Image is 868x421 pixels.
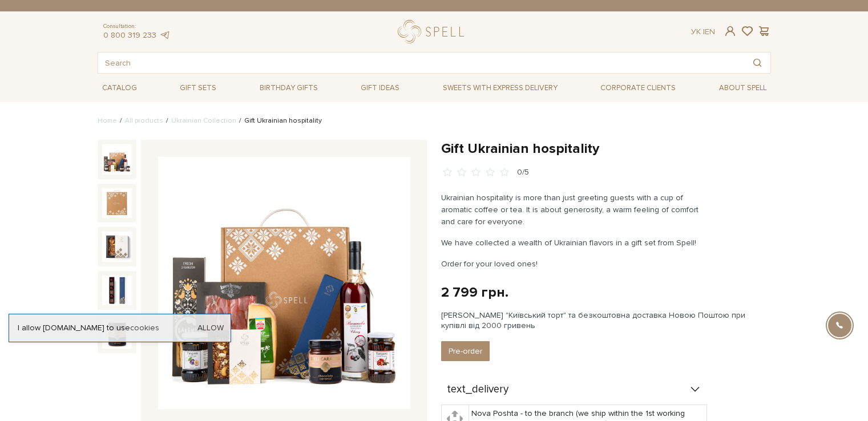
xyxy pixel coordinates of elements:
[255,79,322,97] a: Birthday gifts
[744,52,770,73] button: Search
[703,27,705,37] span: |
[197,323,224,333] a: Allow
[447,384,508,395] span: text_delivery
[441,258,709,270] p: Order for your loved ones!
[98,79,142,97] a: Catalog
[9,323,231,333] div: I allow [DOMAIN_NAME] to use
[103,30,156,40] a: 0 800 319 233
[596,79,680,97] a: Corporate clients
[356,79,404,97] a: Gift ideas
[714,79,771,97] a: About Spell
[102,188,132,218] img: Gift Ukrainian hospitality
[158,157,410,409] img: Gift Ukrainian hospitality
[98,52,744,73] input: Search
[441,341,490,361] button: Pre-order
[441,140,771,157] h1: Gift Ukrainian hospitality
[175,79,221,97] a: Gift sets
[103,23,171,30] span: Consultation:
[691,27,701,37] a: Ук
[441,310,771,331] div: [PERSON_NAME] "Київський торт" та безкоштовна доставка Новою Поштою при купівлі від 2000 гривень
[441,192,709,228] p: Ukrainian hospitality is more than just greeting guests with a cup of aromatic coffee or tea. It ...
[98,116,117,125] a: Home
[130,323,159,333] a: cookies
[125,116,163,125] a: All products
[236,116,322,126] li: Gift Ukrainian hospitality
[441,237,709,249] p: We have collected a wealth of Ukrainian flavors in a gift set from Spell!
[691,27,715,37] div: En
[159,30,171,40] a: telegram
[517,167,529,178] div: 0/5
[102,144,132,174] img: Gift Ukrainian hospitality
[171,116,236,125] a: Ukrainian Collection
[102,232,132,261] img: Gift Ukrainian hospitality
[102,276,132,305] img: Gift Ukrainian hospitality
[398,20,469,43] a: logo
[438,78,562,98] a: Sweets with express delivery
[441,284,508,301] div: 2 799 грн.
